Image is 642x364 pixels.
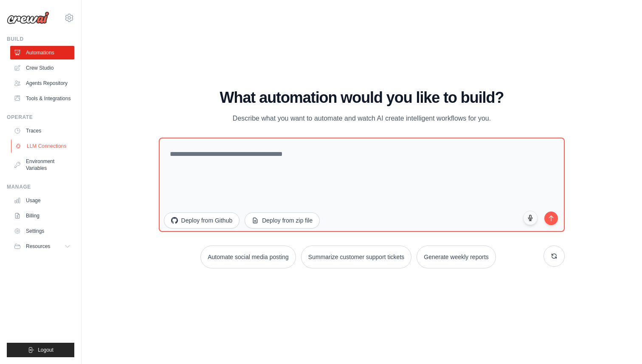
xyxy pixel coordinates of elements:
[7,183,74,190] div: Manage
[7,343,74,357] button: Logout
[7,36,74,42] div: Build
[10,194,74,207] a: Usage
[38,347,53,353] span: Logout
[26,243,50,250] span: Resources
[200,245,296,268] button: Automate social media posting
[10,76,74,90] a: Agents Repository
[10,155,74,175] a: Environment Variables
[417,245,496,268] button: Generate weekly reports
[7,11,49,24] img: Logo
[301,245,411,268] button: Summarize customer support tickets
[10,92,74,105] a: Tools & Integrations
[10,46,74,59] a: Automations
[10,124,74,138] a: Traces
[10,61,74,75] a: Crew Studio
[11,139,75,153] a: LLM Connections
[10,224,74,238] a: Settings
[10,240,74,253] button: Resources
[245,212,320,229] button: Deploy from zip file
[164,212,240,229] button: Deploy from Github
[159,89,565,106] h1: What automation would you like to build?
[7,114,74,121] div: Operate
[219,113,504,124] p: Describe what you want to automate and watch AI create intelligent workflows for you.
[10,209,74,223] a: Billing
